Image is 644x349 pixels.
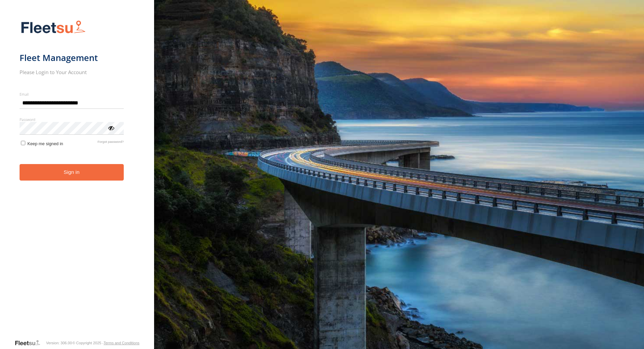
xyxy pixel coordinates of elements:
h1: Fleet Management [20,52,124,63]
div: Version: 306.00 [46,341,72,345]
form: main [20,16,135,339]
a: Terms and Conditions [104,341,139,345]
div: © Copyright 2025 - [72,341,140,345]
span: Keep me signed in [27,141,63,146]
button: Sign in [20,164,124,181]
label: Password [20,117,124,122]
a: Forgot password? [97,140,124,146]
input: Keep me signed in [21,141,25,145]
img: Fleetsu [20,19,87,36]
a: Visit our Website [14,340,46,346]
label: Email [20,92,124,97]
keeper-lock: Open Keeper Popup [108,99,116,107]
h2: Please Login to Your Account [20,69,124,75]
